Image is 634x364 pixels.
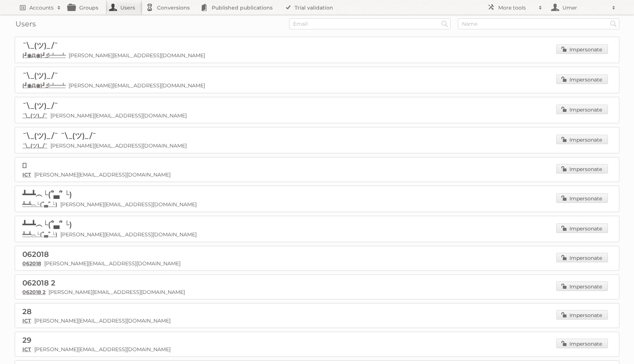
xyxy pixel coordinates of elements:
[22,201,612,208] p: [PERSON_NAME][EMAIL_ADDRESS][DOMAIN_NAME]
[22,171,31,178] a: ICT
[22,346,31,353] a: ICT
[22,336,32,345] span: 29
[22,82,612,89] p: [PERSON_NAME][EMAIL_ADDRESS][DOMAIN_NAME]
[22,112,47,119] a: ¯\_(ツ)_/¯
[22,41,58,50] span: ¯\_(ツ)_/¯
[556,74,608,84] a: Impersonate
[439,18,450,29] input: Search
[22,52,612,59] p: [PERSON_NAME][EMAIL_ADDRESS][DOMAIN_NAME]
[608,18,619,29] input: Search
[22,279,55,287] span: 062018 2
[561,4,608,11] h2: Umer
[22,112,612,119] p: [PERSON_NAME][EMAIL_ADDRESS][DOMAIN_NAME]
[22,231,612,238] p: [PERSON_NAME][EMAIL_ADDRESS][DOMAIN_NAME]
[556,164,608,174] a: Impersonate
[556,339,608,348] a: Impersonate
[22,317,31,324] a: ICT
[556,193,608,203] a: Impersonate
[22,289,45,295] a: 062018 2
[556,223,608,233] a: Impersonate
[22,101,58,110] span: ¯\_(ツ)_/¯
[289,18,451,29] input: Email
[29,4,54,11] h2: Accounts
[556,253,608,262] a: Impersonate
[22,317,612,324] p: [PERSON_NAME][EMAIL_ADDRESS][DOMAIN_NAME]
[22,260,612,267] p: [PERSON_NAME][EMAIL_ADDRESS][DOMAIN_NAME]
[458,18,619,29] input: Name
[22,171,612,178] p: [PERSON_NAME][EMAIL_ADDRESS][DOMAIN_NAME]
[22,231,57,238] a: ┻━┻︵└(՞▃՞ └)
[556,281,608,291] a: Impersonate
[22,142,47,149] a: ¯\_(ツ)_/¯
[22,131,96,140] span: ¯\_(ツ)_/¯ ¯\_(ツ)_/¯
[556,105,608,114] a: Impersonate
[22,260,41,267] a: 062018
[22,142,612,149] p: [PERSON_NAME][EMAIL_ADDRESS][DOMAIN_NAME]
[22,71,58,80] span: ¯\_(ツ)_/¯
[556,44,608,54] a: Impersonate
[22,250,49,259] span: 062018
[22,190,72,199] span: ┻━┻︵└(՞▃՞ └)
[22,220,72,229] span: ┻━┻︵└(՞▃՞ └)
[22,161,27,170] span: 
[556,135,608,144] a: Impersonate
[22,82,66,89] a: (┛◉Д◉)┛彡┻━┻
[22,346,612,353] p: [PERSON_NAME][EMAIL_ADDRESS][DOMAIN_NAME]
[498,4,535,11] h2: More tools
[22,201,57,208] a: ┻━┻︵└(՞▃՞ └)
[22,52,66,59] a: (┛◉Д◉)┛彡┻━┻
[556,310,608,320] a: Impersonate
[22,289,612,295] p: [PERSON_NAME][EMAIL_ADDRESS][DOMAIN_NAME]
[22,307,32,316] span: 28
